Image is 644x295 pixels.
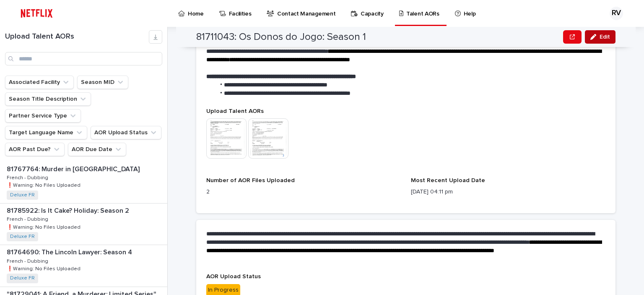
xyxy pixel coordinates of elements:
p: 2 [206,188,401,196]
p: ❗️Warning: No Files Uploaded [7,181,82,188]
span: Most Recent Upload Date [411,178,485,183]
button: Season Title Description [5,92,91,106]
button: AOR Due Date [68,143,126,156]
p: ❗️Warning: No Files Uploaded [7,223,82,230]
button: Season MID [77,76,128,89]
p: French - Dubbing [7,173,50,181]
a: Deluxe FR [10,192,35,198]
a: Deluxe FR [10,234,35,240]
p: ❗️Warning: No Files Uploaded [7,264,82,272]
div: RV [610,7,623,20]
a: Deluxe FR [10,275,35,281]
span: Upload Talent AORs [206,108,264,114]
p: 81785922: Is It Cake? Holiday: Season 2 [7,205,131,215]
p: 81767764: Murder in [GEOGRAPHIC_DATA] [7,164,141,173]
h2: 81711043: Os Donos do Jogo: Season 1 [196,31,366,43]
p: [DATE] 04:11 pm [411,188,605,196]
button: Edit [585,30,615,44]
button: Associated Facility [5,76,74,89]
button: Target Language Name [5,126,87,139]
span: Number of AOR Files Uploaded [206,178,295,183]
p: French - Dubbing [7,215,50,222]
p: 81764690: The Lincoln Lawyer: Season 4 [7,247,134,256]
button: Partner Service Type [5,109,81,123]
img: ifQbXi3ZQGMSEF7WDB7W [17,5,57,22]
p: French - Dubbing [7,257,50,264]
h1: Upload Talent AORs [5,32,149,42]
input: Search [5,52,162,65]
span: AOR Upload Status [206,274,261,279]
button: AOR Upload Status [91,126,161,139]
button: AOR Past Due? [5,143,65,156]
span: Edit [600,34,610,40]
